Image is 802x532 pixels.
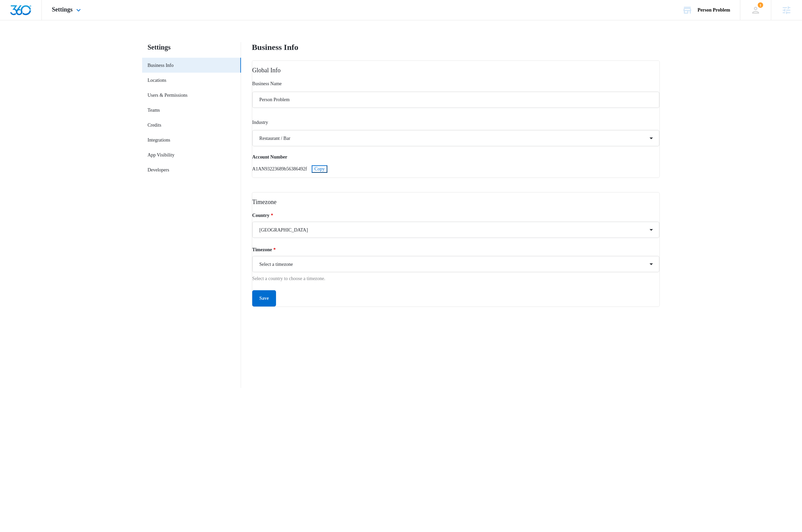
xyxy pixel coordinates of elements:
a: Teams [148,107,160,114]
label: Country [252,212,660,219]
h2: Timezone [252,198,660,207]
button: Copy [312,165,327,173]
label: Timezone [252,246,660,253]
h2: Global Info [252,66,660,75]
label: Industry [252,119,660,126]
button: Save [252,290,276,307]
span: Settings [52,6,73,13]
span: 1 [758,2,763,8]
a: Business Info [148,62,174,69]
a: App Visibility [148,151,174,159]
a: Locations [148,77,166,84]
label: Business Name [252,80,660,88]
a: Credits [148,122,161,129]
p: Select a country to choose a timezone. [252,275,660,282]
div: notifications count [758,2,763,8]
a: Integrations [148,136,170,144]
strong: Account Number [252,154,287,160]
a: Users & Permissions [148,92,187,99]
p: A1AN93223689b56386492f [252,165,660,173]
h1: Business Info [252,42,298,52]
span: Copy [314,166,325,171]
div: account name [698,7,730,13]
a: Developers [148,166,169,173]
h2: Settings [142,42,241,52]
